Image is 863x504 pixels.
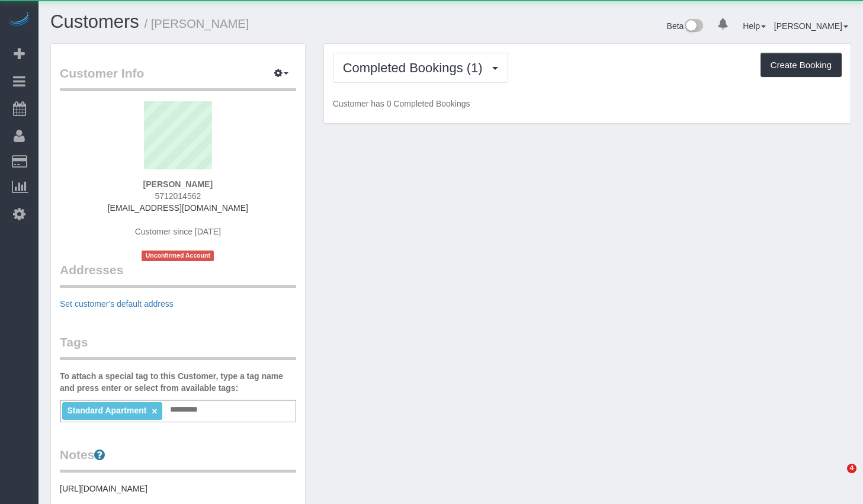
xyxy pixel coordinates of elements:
a: [EMAIL_ADDRESS][DOMAIN_NAME] [108,203,248,213]
button: Completed Bookings (1) [333,53,508,83]
iframe: Intercom live chat [823,464,851,492]
a: Set customer's default address [60,299,174,309]
label: To attach a special tag to this Customer, type a tag name and press enter or select from availabl... [60,370,296,394]
legend: Customer Info [60,65,296,91]
strong: [PERSON_NAME] [143,179,213,189]
legend: Notes [60,446,296,473]
span: 5712014562 [155,191,201,201]
p: Customer has 0 Completed Bookings [333,98,842,110]
span: Customer since [DATE] [135,227,221,236]
a: Customers [50,11,139,32]
small: / [PERSON_NAME] [145,17,249,30]
button: Create Booking [761,53,842,78]
span: 4 [847,464,856,473]
span: Unconfirmed Account [142,251,214,261]
span: Standard Apartment [67,406,146,415]
pre: [URL][DOMAIN_NAME] [60,483,296,495]
a: [PERSON_NAME] [774,21,848,31]
img: New interface [684,19,703,34]
span: Completed Bookings (1) [343,60,489,75]
img: Automaid Logo [7,12,31,28]
a: Beta [667,21,704,31]
legend: Tags [60,333,296,360]
a: × [152,406,157,416]
a: Help [743,21,766,31]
